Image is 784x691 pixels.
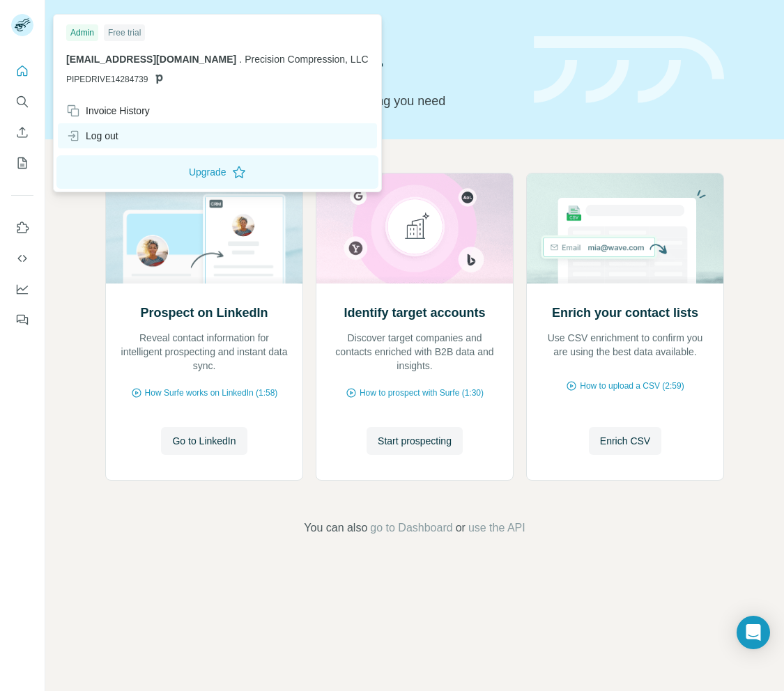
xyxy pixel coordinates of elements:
[239,54,242,65] span: .
[11,120,33,145] button: Enrich CSV
[145,387,278,399] span: How Surfe works on LinkedIn (1:58)
[245,54,368,65] span: Precision Compression, LLC
[161,427,247,455] button: Go to LinkedIn
[11,150,33,176] button: My lists
[11,89,33,114] button: Search
[541,331,709,359] p: Use CSV enrichment to confirm you are using the best data available.
[11,307,33,332] button: Feedback
[11,215,33,240] button: Use Surfe on LinkedIn
[378,434,452,448] span: Start prospecting
[11,277,33,302] button: Dashboard
[304,520,367,536] span: You can also
[456,520,466,536] span: or
[11,59,33,84] button: Quick start
[344,303,485,323] h2: Identify target accounts
[66,129,118,143] div: Log out
[316,173,514,284] img: Identify target accounts
[552,303,698,323] h2: Enrich your contact lists
[367,427,463,455] button: Start prospecting
[330,331,499,373] p: Discover target companies and contacts enriched with B2B data and insights.
[66,73,148,86] span: PIPEDRIVE14284739
[468,520,525,536] button: use the API
[66,104,150,118] div: Invoice History
[56,155,378,189] button: Upgrade
[140,303,268,323] h2: Prospect on LinkedIn
[66,24,98,41] div: Admin
[66,54,236,65] span: [EMAIL_ADDRESS][DOMAIN_NAME]
[580,380,684,392] span: How to upload a CSV (2:59)
[104,24,145,41] div: Free trial
[11,246,33,271] button: Use Surfe API
[737,616,770,649] div: Open Intercom Messenger
[360,387,484,399] span: How to prospect with Surfe (1:30)
[534,36,724,104] img: banner
[120,331,289,373] p: Reveal contact information for intelligent prospecting and instant data sync.
[600,434,650,448] span: Enrich CSV
[105,173,303,284] img: Prospect on LinkedIn
[370,520,452,536] button: go to Dashboard
[172,434,236,448] span: Go to LinkedIn
[526,173,724,284] img: Enrich your contact lists
[589,427,661,455] button: Enrich CSV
